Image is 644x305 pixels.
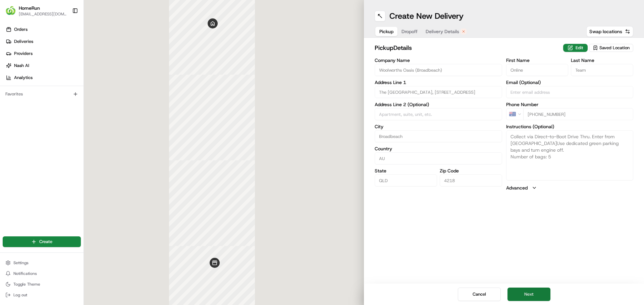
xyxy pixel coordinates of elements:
span: Toggle Theme [13,282,40,287]
textarea: Collect via Direct-to-Boot Drive Thru. Enter from [GEOGRAPHIC_DATA]Use dedicated green parking ba... [506,130,634,180]
button: [EMAIL_ADDRESS][DOMAIN_NAME] [19,11,67,17]
input: Enter email address [506,86,634,98]
input: Enter zip code [440,174,502,186]
button: Edit [563,44,588,52]
span: Swap locations [589,28,622,35]
span: Analytics [14,75,33,81]
label: Email (Optional) [506,80,634,85]
label: Advanced [506,184,528,191]
input: Enter address [375,86,502,98]
button: Swap locations [586,26,633,37]
span: Delivery Details [426,28,459,35]
h1: Create New Delivery [389,11,464,21]
label: Last Name [571,58,633,63]
span: Log out [13,292,27,298]
span: Notifications [13,271,37,276]
input: Enter company name [375,64,502,76]
span: Pickup [379,28,393,35]
a: Providers [3,48,84,59]
span: Nash AI [14,63,29,69]
a: Deliveries [3,36,84,47]
button: Next [507,288,550,301]
input: Enter state [375,174,437,186]
button: Cancel [458,288,501,301]
span: Create [39,239,52,245]
button: Saved Location [589,43,633,53]
button: Settings [3,258,81,268]
span: Orders [14,26,28,32]
label: First Name [506,58,569,63]
a: Nash AI [3,60,84,71]
label: State [375,168,437,173]
label: Instructions (Optional) [506,124,634,129]
input: Enter city [375,130,502,142]
button: HomeRunHomeRun[EMAIL_ADDRESS][DOMAIN_NAME] [3,3,69,19]
label: Zip Code [440,168,502,173]
span: Providers [14,51,33,57]
input: Enter last name [571,64,633,76]
input: Enter first name [506,64,569,76]
span: Deliveries [14,39,33,45]
input: Enter phone number [523,108,634,120]
span: Dropoff [401,28,418,35]
a: Analytics [3,72,84,83]
input: Apartment, suite, unit, etc. [375,108,502,120]
a: Orders [3,24,84,35]
button: Advanced [506,184,634,191]
img: HomeRun [5,5,16,16]
label: Company Name [375,58,502,63]
label: Address Line 1 [375,80,502,85]
h2: pickup Details [375,43,559,53]
label: City [375,124,502,129]
span: Saved Location [599,45,630,51]
input: Enter country [375,152,502,164]
label: Country [375,146,502,151]
button: Log out [3,290,81,300]
button: Toggle Theme [3,280,81,289]
span: Settings [13,260,29,265]
button: Notifications [3,269,81,278]
button: Create [3,236,81,247]
button: HomeRun [19,5,40,11]
label: Phone Number [506,102,634,107]
div: Favorites [3,89,81,99]
label: Address Line 2 (Optional) [375,102,502,107]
